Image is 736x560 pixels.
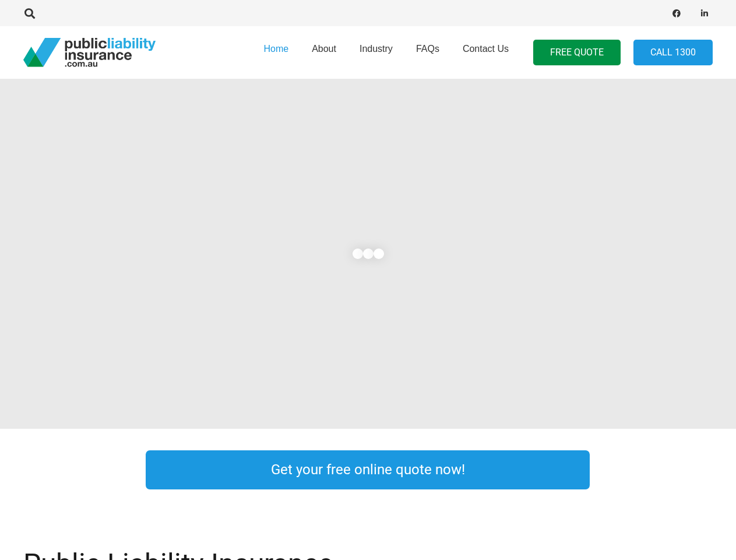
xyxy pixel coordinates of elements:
[263,44,288,54] span: Home
[360,44,393,54] span: Industry
[533,40,621,66] a: FREE QUOTE
[252,23,300,82] a: Home
[633,40,713,66] a: Call 1300
[300,23,348,82] a: About
[404,23,451,82] a: FAQs
[463,44,509,54] span: Contact Us
[613,447,735,492] a: Link
[696,5,713,22] a: LinkedIn
[451,23,520,82] a: Contact Us
[312,44,336,54] span: About
[23,38,156,67] a: pli_logotransparent
[146,450,590,489] a: Get your free online quote now!
[18,8,41,19] a: Search
[348,23,404,82] a: Industry
[668,5,685,22] a: Facebook
[416,44,439,54] span: FAQs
